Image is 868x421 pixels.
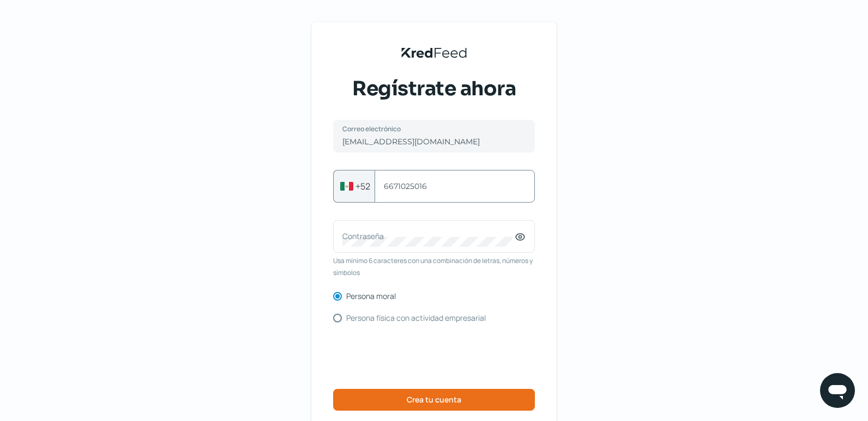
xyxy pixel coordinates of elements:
label: Persona moral [346,292,396,300]
span: +52 [355,180,370,193]
button: Crea tu cuenta [333,389,535,411]
label: Contraseña [342,231,515,241]
span: Crea tu cuenta [407,396,461,404]
span: Regístrate ahora [352,75,516,102]
label: Correo electrónico [342,124,515,133]
span: Usa mínimo 6 caracteres con una combinación de letras, números y símbolos [333,255,535,278]
img: chatIcon [827,380,848,401]
label: Persona física con actividad empresarial [346,314,486,322]
iframe: reCAPTCHA [351,335,517,378]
